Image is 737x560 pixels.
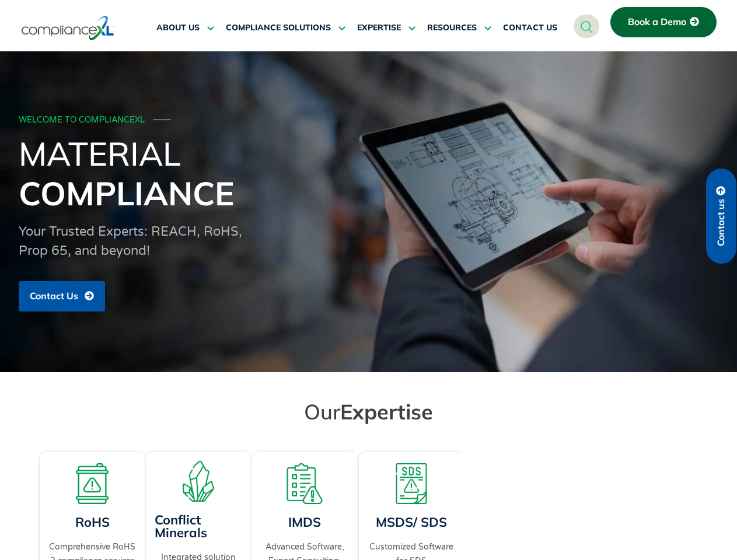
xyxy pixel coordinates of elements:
span: Book a Demo [628,17,686,27]
a: RoHS [75,514,109,530]
span: ─── [153,115,171,125]
a: CONTACT US [503,14,557,42]
h2: Our [42,398,696,425]
span: Compliance [19,173,234,213]
a: Contact Us [19,281,105,311]
span: EXPERTISE [357,23,401,33]
a: COMPLIANCE SOLUTIONS [226,14,345,42]
a: Contact us [706,169,736,264]
a: EXPERTISE [357,14,415,42]
a: navsearch-button [574,15,599,38]
img: A warning board with SDS displaying [391,463,432,504]
h1: Material [19,134,719,213]
span: Your Trusted Experts: REACH, RoHS, Prop 65, and beyond! [19,224,242,258]
img: A board with a warning sign [72,463,113,504]
a: IMDS [288,514,321,530]
span: RESOURCES [427,23,477,33]
span: Expertise [340,398,433,425]
a: ABOUT US [156,14,214,42]
span: CONTACT US [503,23,557,33]
img: A list board with a warning [284,463,325,504]
span: Contact Us [30,291,78,302]
span: Contact us [716,199,726,246]
span: ABOUT US [156,23,200,33]
span: COMPLIANCE SOLUTIONS [226,23,331,33]
img: A representation of minerals [178,461,219,502]
a: RESOURCES [427,14,491,42]
a: Conflict Minerals [155,512,207,541]
div: WELCOME TO COMPLIANCEXL [19,116,715,125]
a: MSDS/ SDS [376,514,447,530]
a: Book a Demo [610,7,717,37]
img: logo-one.svg [22,15,114,41]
